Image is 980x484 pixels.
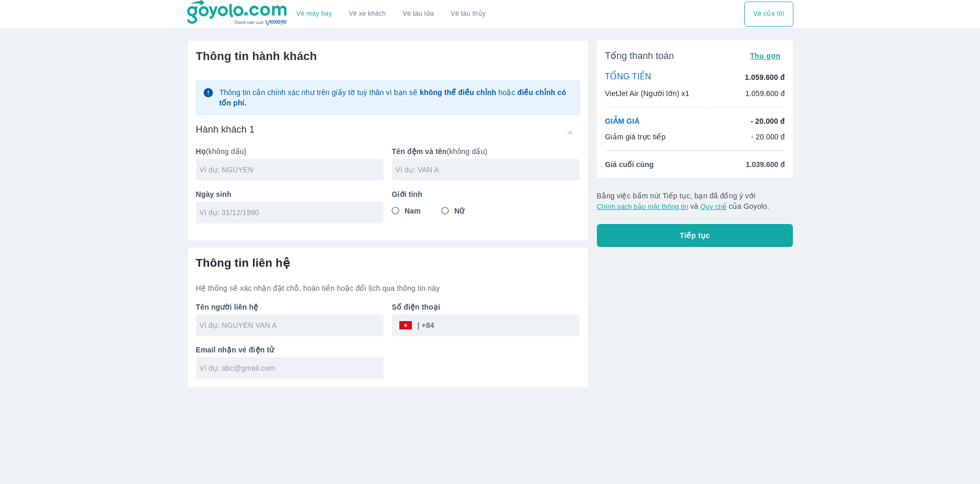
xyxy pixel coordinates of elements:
span: Tổng thanh toán [605,50,674,62]
input: Ví dụ: 31/12/1990 [200,207,373,218]
button: Vé của tôi [744,2,793,27]
div: choose transportation mode [288,2,494,27]
span: Tiếp tục [680,230,710,241]
p: - 20.000 đ [751,132,785,142]
strong: không thể điều chỉnh [420,88,496,97]
span: Nữ [454,206,464,216]
h6: Thông tin hành khách [196,49,580,64]
div: choose transportation mode [744,2,793,27]
span: Thu gọn [750,52,781,60]
p: VietJet Air (Người lớn) x1 [605,88,689,99]
p: Giới tính [392,189,580,199]
p: (không dấu) [196,146,384,157]
span: Giá cuối cùng [605,159,654,170]
h6: Hành khách 1 [196,123,255,136]
b: Số điện thoại [392,303,441,311]
b: Tên đệm và tên [392,147,447,156]
p: Hệ thống sẽ xác nhận đặt chỗ, hoàn tiền hoặc đổi lịch qua thông tin này [196,283,580,293]
p: (không dấu) [392,146,580,157]
a: Vé máy bay [296,10,332,18]
button: Chính sách bảo mật thông tin [597,203,688,210]
b: Họ [196,147,206,156]
span: Nam [405,206,421,216]
p: - 20.000 đ [751,116,785,126]
p: Bằng việc bấm nút Tiếp tục, bạn đã đồng ý với và của Goyolo. [597,191,793,211]
p: 1.059.600 đ [745,88,785,99]
button: Tiếp tục [597,224,793,247]
input: Ví dụ: NGUYEN [200,164,384,175]
input: Ví dụ: NGUYEN VAN A [200,320,384,330]
h6: Thông tin liên hệ [196,256,580,270]
input: Ví dụ: VAN A [396,164,580,175]
p: Giảm giá trực tiếp [605,132,666,142]
p: Thông tin cần chính xác như trên giấy tờ tuỳ thân vì bạn sẽ hoặc [219,87,572,108]
b: Tên người liên hệ [196,303,259,311]
button: Thu gọn [746,49,785,63]
p: GIẢM GIÁ [605,116,640,126]
button: Quy chế [700,203,727,210]
a: Vé xe khách [349,10,386,18]
span: 1.039.600 đ [746,159,785,170]
b: Email nhận vé điện tử [196,346,274,354]
a: Vé tàu lửa [395,2,443,27]
p: TỔNG TIỀN [605,72,651,83]
p: Ngày sinh [196,189,384,199]
input: Ví dụ: abc@gmail.com [200,363,384,373]
p: 1.059.600 đ [745,72,785,82]
button: Vé tàu thủy [442,2,494,27]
